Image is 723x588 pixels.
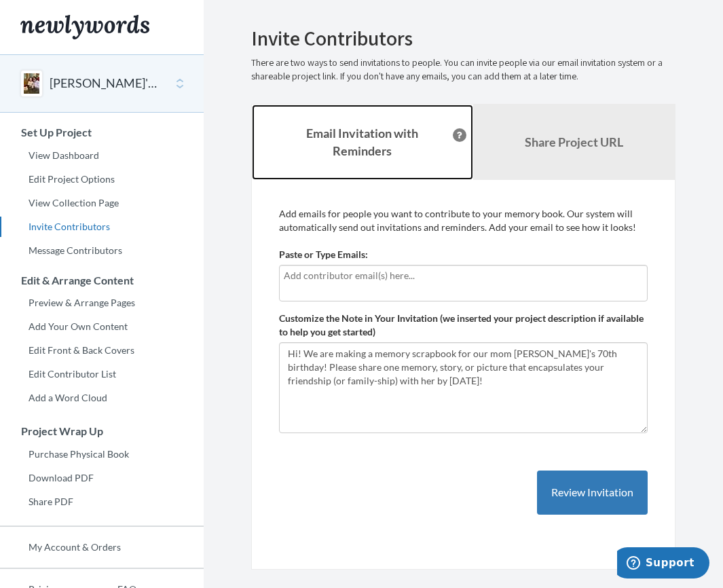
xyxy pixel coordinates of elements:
h3: Set Up Project [1,126,204,139]
label: Customize the Note in Your Invitation (we inserted your project description if available to help ... [279,312,648,339]
p: There are two ways to send invitations to people. You can invite people via our email invitation ... [251,56,675,84]
p: Add emails for people you want to contribute to your memory book. Our system will automatically s... [279,207,648,234]
label: Paste or Type Emails: [279,248,368,261]
h2: Invite Contributors [251,27,675,50]
h3: Edit & Arrange Content [1,274,204,287]
b: Share Project URL [525,134,623,149]
strong: Email Invitation with Reminders [306,126,418,158]
h3: Project Wrap Up [1,425,204,437]
button: Review Invitation [537,471,648,515]
iframe: Opens a widget where you can chat to one of our agents [617,547,709,581]
button: [PERSON_NAME]'s 70th Birthday [50,75,160,92]
textarea: Hi! We are making a memory scrapbook for our mom [PERSON_NAME]'s 70th birthday! Please share one ... [279,342,648,433]
img: Newlywords logo [20,15,149,39]
input: Add contributor email(s) here... [284,268,643,283]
